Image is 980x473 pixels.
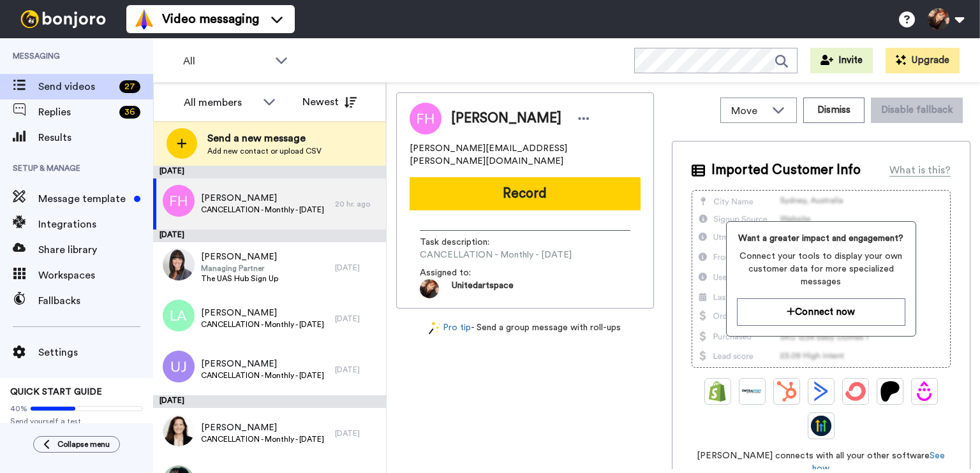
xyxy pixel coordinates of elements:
[410,177,641,210] button: Record
[335,365,380,375] div: [DATE]
[810,48,873,73] button: Invite
[201,307,324,319] span: [PERSON_NAME]
[410,103,442,135] img: Image of Frankie Hsu
[201,205,324,215] span: CANCELLATION - Monthly - [DATE]
[776,381,797,402] img: Hubspot
[38,105,114,120] span: Replies
[119,80,140,93] div: 27
[914,381,935,402] img: Drip
[201,319,324,330] span: CANCELLATION - Monthly - [DATE]
[201,421,324,434] span: [PERSON_NAME]
[201,251,278,263] span: [PERSON_NAME]
[396,321,654,335] div: - Send a group message with roll-ups
[163,249,195,280] img: b77a6853-6bd1-49c6-b406-493cc9d2a8af.jpg
[57,439,110,449] span: Collapse menu
[201,192,324,205] span: [PERSON_NAME]
[201,370,324,381] span: CANCELLATION - Monthly - [DATE]
[420,279,439,298] img: e9f9ed0f-c7f5-4795-a7d8-e56d8a83c84a-1579645839.jpg
[38,293,153,309] span: Fallbacks
[731,103,766,119] span: Move
[162,10,259,28] span: Video messaging
[293,89,366,115] button: Newest
[880,381,900,402] img: Patreon
[38,268,153,283] span: Workspaces
[163,300,195,331] img: la.png
[420,266,509,279] span: Assigned to:
[119,106,140,119] div: 36
[708,381,728,402] img: Shopify
[153,395,386,408] div: [DATE]
[335,314,380,324] div: [DATE]
[201,273,278,284] span: The UAS Hub Sign Up
[811,416,831,436] img: GoHighLevel
[451,109,561,128] span: [PERSON_NAME]
[889,163,951,178] div: What is this?
[871,98,963,123] button: Disable fallback
[201,358,324,370] span: [PERSON_NAME]
[737,250,905,288] span: Connect your tools to display your own customer data for more specialized messages
[10,404,27,414] span: 40%
[163,414,195,446] img: f9ef4ffe-2a1e-446e-88d3-c1921306d450.jpg
[742,381,762,402] img: Ontraport
[38,217,153,232] span: Integrations
[711,161,861,180] span: Imported Customer Info
[38,345,153,360] span: Settings
[429,321,471,335] a: Pro tip
[33,436,120,453] button: Collapse menu
[163,351,195,382] img: uj.png
[134,9,154,29] img: vm-color.svg
[184,95,256,110] div: All members
[737,298,905,326] button: Connect now
[811,381,831,402] img: ActiveCampaign
[845,381,866,402] img: ConvertKit
[201,434,324,444] span: CANCELLATION - Monthly - [DATE]
[335,263,380,273] div: [DATE]
[15,10,111,28] img: bj-logo-header-white.svg
[429,321,440,335] img: magic-wand.svg
[410,142,641,168] span: [PERSON_NAME][EMAIL_ADDRESS][PERSON_NAME][DOMAIN_NAME]
[452,279,514,298] span: Unitedartspace
[38,130,153,145] span: Results
[335,428,380,439] div: [DATE]
[335,199,380,209] div: 20 hr. ago
[737,232,905,245] span: Want a greater impact and engagement?
[38,191,129,207] span: Message template
[201,263,278,273] span: Managing Partner
[10,416,143,426] span: Send yourself a test
[420,236,509,249] span: Task description :
[183,54,269,69] span: All
[803,98,865,123] button: Dismiss
[38,79,114,94] span: Send videos
[38,242,153,258] span: Share library
[207,146,322,156] span: Add new contact or upload CSV
[163,185,195,217] img: fh.png
[153,166,386,178] div: [DATE]
[207,131,322,146] span: Send a new message
[886,48,960,73] button: Upgrade
[420,249,572,261] span: CANCELLATION - Monthly - [DATE]
[153,229,386,242] div: [DATE]
[10,388,102,397] span: QUICK START GUIDE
